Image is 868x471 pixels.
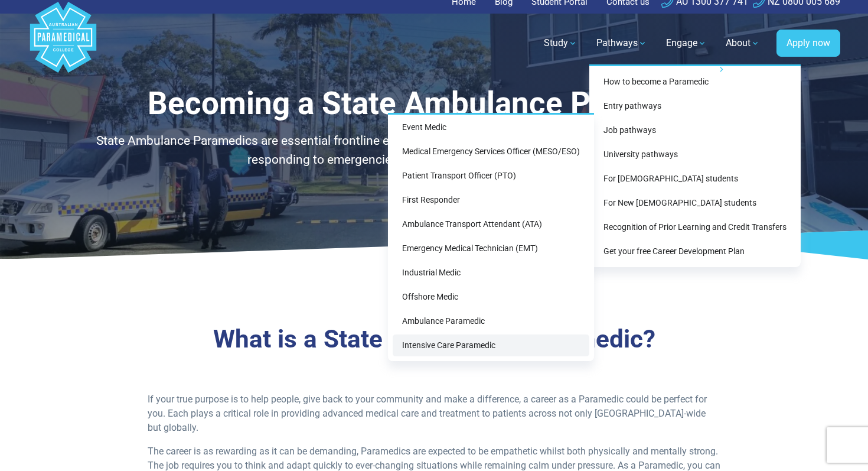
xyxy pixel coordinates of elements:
[594,119,796,141] a: Job pathways
[393,286,589,308] a: Offshore Medic
[589,27,654,60] a: Pathways
[148,392,721,435] p: If your true purpose is to help people, give back to your community and make a difference, a care...
[776,30,840,57] a: Apply now
[393,141,589,163] a: Medical Emergency Services Officer (MESO/ESO)
[719,27,767,60] a: About
[388,113,594,361] div: Entry pathways
[89,324,779,355] h3: What is a State Ambulance Paramedic?
[594,168,796,190] a: For [DEMOGRAPHIC_DATA] students
[594,144,796,165] a: University pathways
[589,64,801,267] div: Pathways
[594,95,796,117] a: Entry pathways
[594,216,796,238] a: Recognition of Prior Learning and Credit Transfers
[393,262,589,284] a: Industrial Medic
[594,241,796,262] a: Get your free Career Development Plan
[659,27,714,60] a: Engage
[594,71,796,93] a: How to become a Paramedic
[393,165,589,187] a: Patient Transport Officer (PTO)
[89,85,779,122] h1: Becoming a State Ambulance Paramedic
[393,334,589,356] a: Intensive Care Paramedic
[393,238,589,259] a: Emergency Medical Technician (EMT)
[393,189,589,211] a: First Responder
[393,310,589,332] a: Ambulance Paramedic
[594,192,796,214] a: For New [DEMOGRAPHIC_DATA] students
[28,14,99,73] a: Australian Paramedical College
[89,132,779,169] p: State Ambulance Paramedics are essential frontline employees of the government. Each provide life...
[393,116,589,138] a: Event Medic
[393,213,589,235] a: Ambulance Transport Attendant (ATA)
[537,27,585,60] a: Study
